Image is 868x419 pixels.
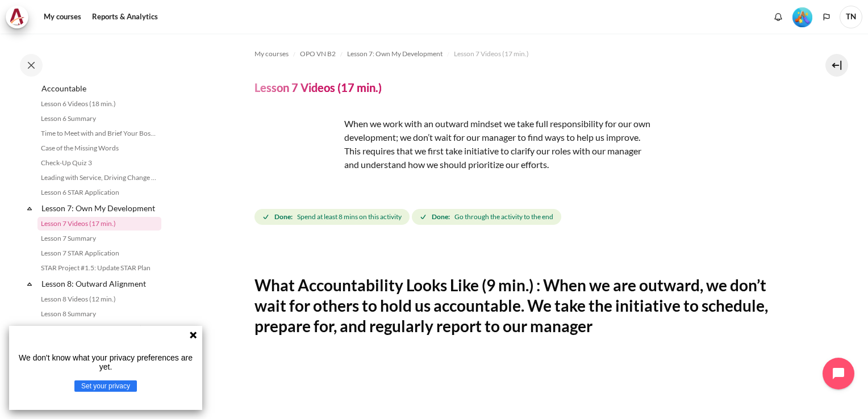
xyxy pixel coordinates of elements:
a: User menu [840,6,862,28]
a: Lesson 6 STAR Application [37,186,161,199]
button: Set your privacy [74,380,137,392]
a: Lesson 8 Videos (12 min.) [37,292,161,306]
a: Lesson 7 STAR Application [37,246,161,260]
a: My courses [40,6,85,28]
a: Lesson 7 Videos (17 min.) [454,47,529,61]
a: Lesson 8 Summary [37,307,161,321]
span: Lesson 7: Own My Development [347,49,443,59]
a: Lesson 6 Summary [37,112,161,125]
img: Architeck [9,9,25,26]
p: We don't know what your privacy preferences are yet. [14,353,198,371]
a: Lesson 7: Own My Development [347,47,443,61]
div: Completion requirements for Lesson 7 Videos (17 min.) [254,207,564,227]
div: Show notification window with no new notifications [770,9,787,26]
a: STAR Project #1.5: Update STAR Plan [37,261,161,275]
strong: Done: [274,212,293,222]
strong: Done: [432,212,450,222]
span: OPO VN B2 [300,49,336,59]
a: Time to Meet with and Brief Your Boss #1 [37,127,161,140]
p: When we work with an outward mindset we take full responsibility for our own development; we don’... [254,117,652,171]
span: Spend at least 8 mins on this activity [297,212,402,222]
a: Level #5 [788,6,817,27]
a: Lesson 7 Videos (17 min.) [37,217,161,231]
a: Leading with Service, Driving Change (Pucknalin's Story) [37,171,161,185]
h2: What Accountability Looks Like (9 min.) : When we are outward, we don’t wait for others to hold u... [254,275,787,337]
nav: Navigation bar [254,45,787,63]
a: Architeck Architeck [6,6,34,28]
img: efg [254,117,340,202]
span: Go through the activity to the end [454,212,553,222]
a: Case of the Missing Words [37,141,161,155]
span: TN [840,6,862,28]
div: Level #5 [792,6,812,27]
a: OPO VN B2 [300,47,336,61]
a: Lesson 6 Videos (18 min.) [37,97,161,111]
span: Collapse [24,203,35,214]
h4: Lesson 7 Videos (17 min.) [254,80,382,95]
a: Check-Up Quiz 3 [37,156,161,170]
a: Helping the Help Desk be Helpful ([PERSON_NAME]'s Story) [37,322,161,336]
span: Collapse [24,278,35,290]
a: Reports & Analytics [88,6,162,28]
span: My courses [254,49,289,59]
span: Lesson 7 Videos (17 min.) [454,49,529,59]
a: Lesson 8: Outward Alignment [40,276,161,291]
button: Languages [818,9,835,26]
a: Lesson 7: Own My Development [40,200,161,216]
img: Level #5 [792,7,812,27]
a: My courses [254,47,289,61]
a: Lesson 7 Summary [37,232,161,245]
